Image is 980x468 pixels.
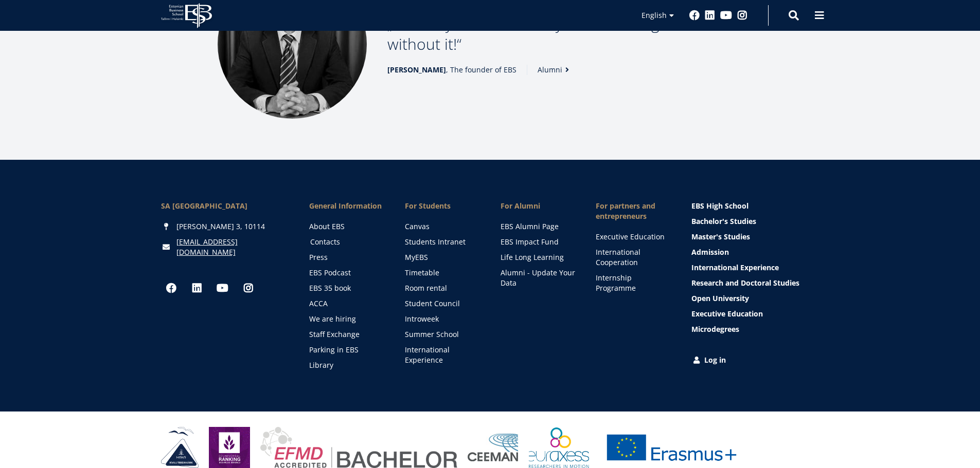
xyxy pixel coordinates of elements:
[691,247,819,257] a: Admission
[212,278,233,298] a: Youtube
[691,278,819,288] a: Research and Doctoral Studies
[387,65,516,75] span: , The founder of EBS
[737,10,747,21] a: Instagram
[405,201,480,211] a: For Students
[596,201,671,221] span: For partners and entrepreneurs
[501,237,576,247] a: EBS Impact Fund
[309,314,384,324] a: We are hiring
[405,268,480,278] a: Timetable
[309,252,384,263] a: Press
[691,355,819,365] a: Log in
[691,232,819,242] a: Master's Studies
[209,427,250,468] img: Eduniversal
[529,427,590,468] img: EURAXESS
[405,314,480,324] a: Introweek
[161,201,289,211] div: SA [GEOGRAPHIC_DATA]
[309,268,384,278] a: EBS Podcast
[187,278,207,298] a: Linkedin
[689,10,700,21] a: Facebook
[309,345,384,355] a: Parking in EBS
[691,293,819,304] a: Open University
[161,278,182,298] a: Facebook
[405,298,480,309] a: Student Council
[405,329,480,340] a: Summer School
[691,263,819,273] a: International Experience
[720,10,732,21] a: Youtube
[596,232,671,242] a: Executive Education
[501,201,576,211] span: For Alumni
[538,65,573,75] a: Alumni
[176,237,289,257] a: [EMAIL_ADDRESS][DOMAIN_NAME]
[309,201,384,211] span: General Information
[596,273,671,293] a: Internship Programme
[161,427,199,468] img: HAKA
[691,309,819,319] a: Executive Education
[387,65,446,74] strong: [PERSON_NAME]
[691,216,819,227] a: Bachelor's Studies
[405,283,480,293] a: Room rental
[705,10,715,21] a: Linkedin
[309,298,384,309] a: ACCA
[309,221,384,232] a: About EBS
[405,252,480,263] a: MyEBS
[468,434,519,462] img: Ceeman
[309,283,384,293] a: EBS 35 book
[387,13,763,54] p: Modesty is a virtue but you will manage better in life without it!
[405,237,480,247] a: Students Intranet
[405,221,480,232] a: Canvas
[691,324,819,334] a: Microdegrees
[161,221,289,232] div: [PERSON_NAME] 3, 10114
[309,329,384,340] a: Staff Exchange
[599,427,743,468] a: Erasmus +
[309,360,384,370] a: Library
[599,427,743,468] img: Erasmus+
[691,201,819,211] a: EBS High School
[501,252,576,263] a: Life Long Learning
[405,345,480,365] a: International Experience
[501,268,576,288] a: Alumni - Update Your Data
[310,237,385,247] a: Contacts
[596,247,671,268] a: International Cooperation
[260,427,457,468] img: EFMD
[501,221,576,232] a: EBS Alumni Page
[238,278,259,298] a: Instagram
